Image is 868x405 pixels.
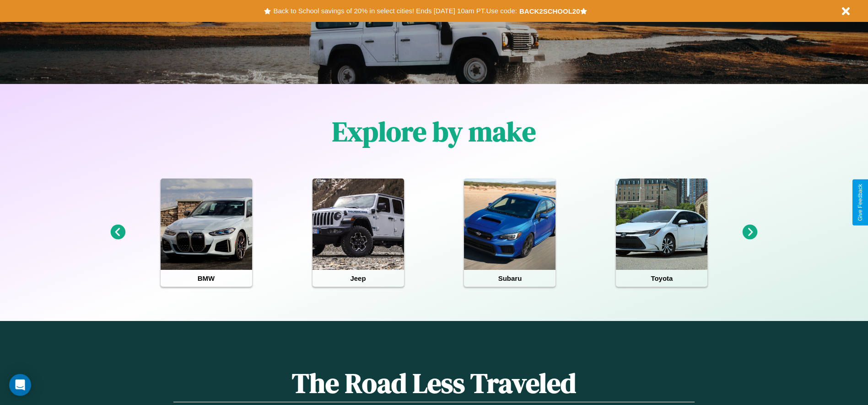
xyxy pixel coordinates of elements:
[173,364,694,402] h1: The Road Less Traveled
[464,270,555,287] h4: Subaru
[332,113,536,150] h1: Explore by make
[161,270,252,287] h4: BMW
[519,7,580,15] b: BACK2SCHOOL20
[616,270,707,287] h4: Toyota
[9,374,31,396] div: Open Intercom Messenger
[313,270,404,287] h4: Jeep
[271,5,519,17] button: Back to School savings of 20% in select cities! Ends [DATE] 10am PT.Use code:
[857,184,863,221] div: Give Feedback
